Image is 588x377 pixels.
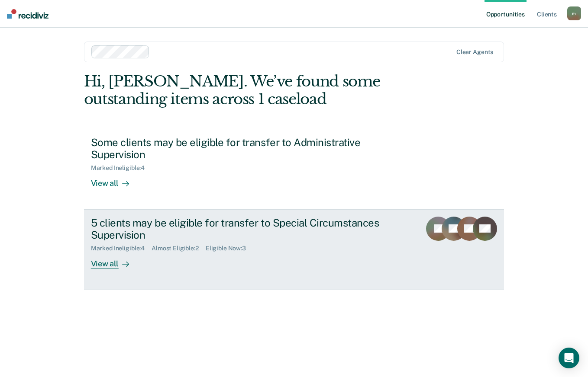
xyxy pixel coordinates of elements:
[152,245,206,252] div: Almost Eligible : 2
[84,210,504,290] a: 5 clients may be eligible for transfer to Special Circumstances SupervisionMarked Ineligible:4Alm...
[456,48,493,56] div: Clear agents
[91,172,139,188] div: View all
[206,245,253,252] div: Eligible Now : 3
[559,348,579,368] div: Open Intercom Messenger
[91,252,139,269] div: View all
[91,217,395,242] div: 5 clients may be eligible for transfer to Special Circumstances Supervision
[567,6,581,20] button: m
[91,136,395,161] div: Some clients may be eligible for transfer to Administrative Supervision
[91,164,152,172] div: Marked Ineligible : 4
[84,129,504,210] a: Some clients may be eligible for transfer to Administrative SupervisionMarked Ineligible:4View all
[84,73,420,108] div: Hi, [PERSON_NAME]. We’ve found some outstanding items across 1 caseload
[7,9,48,19] img: Recidiviz
[91,245,152,252] div: Marked Ineligible : 4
